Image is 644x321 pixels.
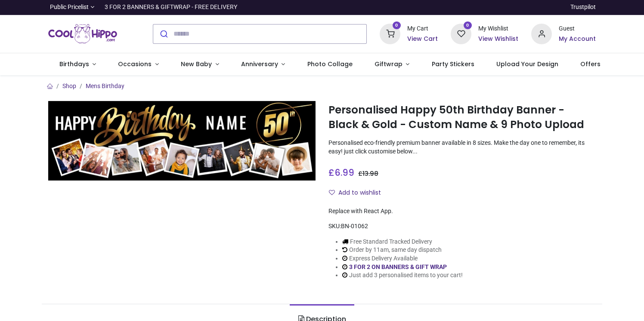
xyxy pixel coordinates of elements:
[153,24,173,43] button: Submit
[349,263,447,270] a: 3 FOR 2 ON BANNERS & GIFT WRAP
[105,3,237,12] div: 3 FOR 2 BANNERS & GIFTWRAP - FREE DELIVERY
[48,101,316,181] img: Personalised Happy 50th Birthday Banner - Black & Gold - Custom Name & 9 Photo Upload
[48,22,117,46] a: Logo of Cool Hippo
[328,166,354,179] span: £
[334,166,354,179] span: 6.99
[570,3,596,12] a: Trustpilot
[170,53,230,76] a: New Baby
[407,24,438,33] div: My Cart
[341,223,368,229] span: BN-01062
[580,60,601,68] span: Offers
[451,30,471,37] a: 0
[329,190,335,196] i: Add to wishlist
[86,83,124,89] a: Mens Birthday
[342,271,463,280] li: Just add 3 personalised items to your cart!
[407,35,438,43] a: View Cart
[559,35,596,43] a: My Account
[48,53,107,76] a: Birthdays
[107,53,170,76] a: Occasions
[380,30,400,37] a: 0
[358,169,378,178] span: £
[432,60,474,68] span: Party Stickers
[342,254,463,263] li: Express Delivery Available
[363,53,421,76] a: Giftwrap
[62,83,76,89] a: Shop
[48,22,117,46] img: Cool Hippo
[342,246,463,254] li: Order by 11am, same day dispatch
[59,60,89,68] span: Birthdays
[328,139,596,156] p: Personalised eco-friendly premium banner available in 8 sizes. Make the day one to remember, its ...
[307,60,353,68] span: Photo Collage
[328,207,596,216] div: Replace with React App.
[496,60,558,68] span: Upload Your Design
[50,3,89,12] span: Public Pricelist
[241,60,278,68] span: Anniversary
[48,3,94,12] a: Public Pricelist
[328,103,596,132] h1: Personalised Happy 50th Birthday Banner - Black & Gold - Custom Name & 9 Photo Upload
[328,186,388,200] button: Add to wishlistAdd to wishlist
[118,60,152,68] span: Occasions
[181,60,212,68] span: New Baby
[328,222,596,231] div: SKU:
[230,53,296,76] a: Anniversary
[362,169,378,178] span: 13.98
[393,21,401,30] sup: 0
[464,21,472,30] sup: 0
[342,238,463,246] li: Free Standard Tracked Delivery
[478,24,518,33] div: My Wishlist
[478,35,518,43] a: View Wishlist
[375,60,402,68] span: Giftwrap
[559,24,596,33] div: Guest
